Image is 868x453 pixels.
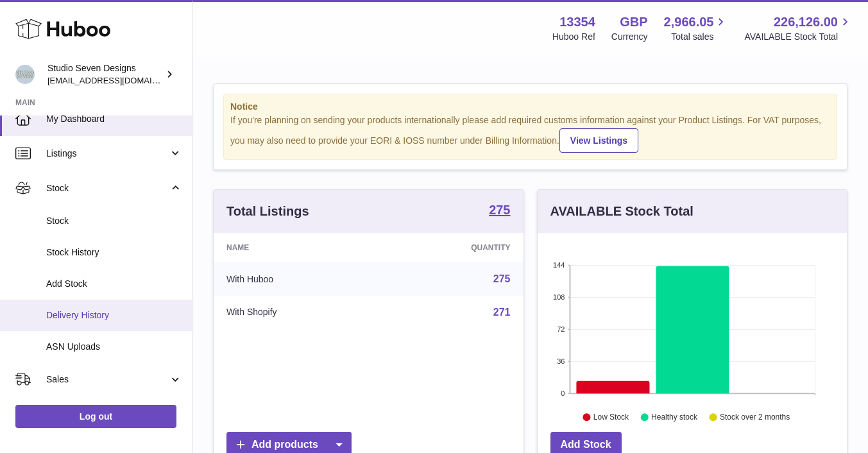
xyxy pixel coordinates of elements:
[620,13,647,31] strong: GBP
[47,62,163,87] div: Studio Seven Designs
[552,31,595,43] div: Huboo Ref
[559,13,595,31] strong: 13354
[214,296,380,329] td: With Shopify
[46,309,182,321] span: Delivery History
[720,413,790,422] text: Stock over 2 months
[46,182,169,194] span: Stock
[550,203,694,220] h3: AVAILABLE Stock Total
[214,233,380,262] th: Name
[46,341,182,353] span: ASN Uploads
[489,203,510,216] strong: 275
[230,114,830,153] div: If you're planning on sending your products internationally please add required customs informati...
[15,405,176,428] a: Log out
[230,101,830,113] strong: Notice
[651,413,698,422] text: Healthy stock
[493,307,511,318] a: 271
[671,31,728,43] span: Total sales
[489,203,510,219] a: 275
[15,65,35,84] img: contact.studiosevendesigns@gmail.com
[593,413,629,422] text: Low Stock
[46,148,169,160] span: Listings
[46,215,182,227] span: Stock
[380,233,523,262] th: Quantity
[561,389,565,397] text: 0
[46,278,182,290] span: Add Stock
[46,113,182,125] span: My Dashboard
[226,203,309,220] h3: Total Listings
[553,261,565,269] text: 144
[553,293,565,301] text: 108
[559,128,638,153] a: View Listings
[46,373,169,386] span: Sales
[493,273,511,284] a: 275
[774,13,838,31] span: 226,126.00
[557,325,565,333] text: 72
[664,13,714,31] span: 2,966.05
[47,75,189,85] span: [EMAIL_ADDRESS][DOMAIN_NAME]
[611,31,648,43] div: Currency
[46,246,182,259] span: Stock History
[744,13,853,43] a: 226,126.00 AVAILABLE Stock Total
[744,31,853,43] span: AVAILABLE Stock Total
[664,13,729,43] a: 2,966.05 Total sales
[214,262,380,296] td: With Huboo
[557,357,565,365] text: 36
